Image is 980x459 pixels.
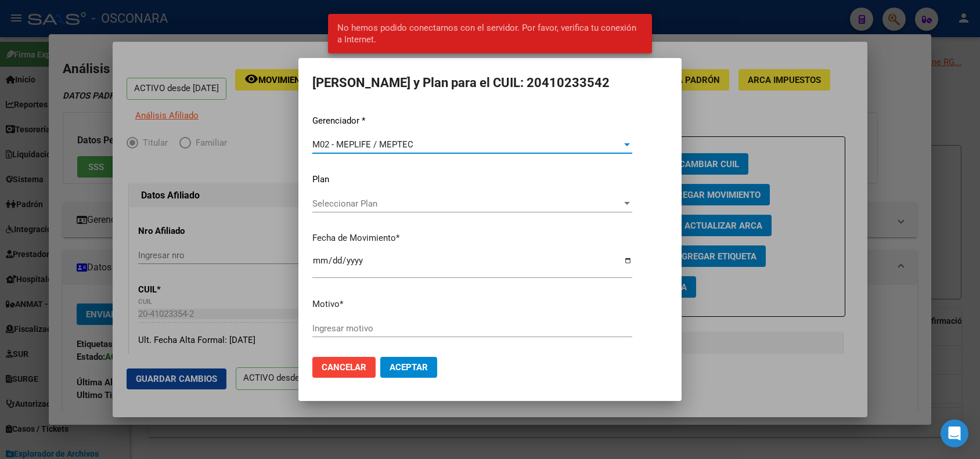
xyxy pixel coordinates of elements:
h2: [PERSON_NAME] y Plan para el CUIL: 20410233542 [312,72,668,94]
p: Plan [312,173,668,186]
span: M02 - MEPLIFE / MEPTEC [312,139,413,150]
p: Motivo [312,298,668,311]
button: Aceptar [380,357,437,378]
p: Fecha de Movimiento [312,232,668,245]
p: Gerenciador * [312,114,668,128]
button: Cancelar [312,357,376,378]
span: Cancelar [322,362,366,373]
span: Aceptar [390,362,428,373]
div: Open Intercom Messenger [941,420,968,447]
span: Seleccionar Plan [312,198,622,209]
span: No hemos podido conectarnos con el servidor. Por favor, verifica tu conexión a Internet. [337,22,642,45]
